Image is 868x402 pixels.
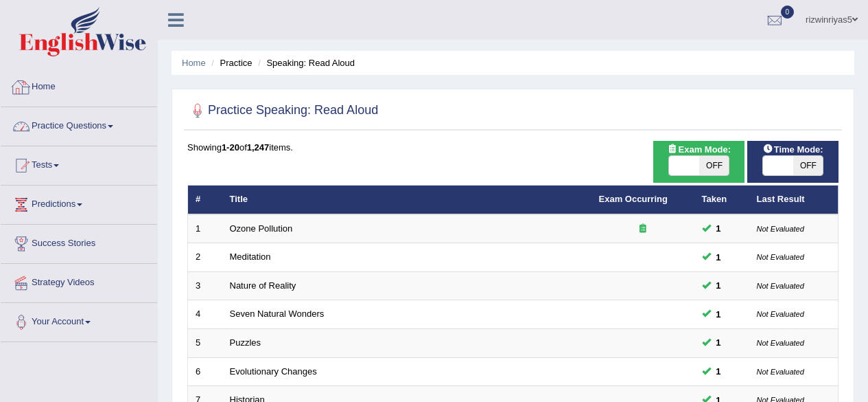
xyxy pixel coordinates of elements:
span: You can still take this question [711,221,727,236]
div: Showing of items. [187,141,838,154]
td: 6 [188,357,222,386]
th: # [188,186,222,214]
a: Evolutionary Changes [230,366,317,377]
small: Not Evaluated [757,282,804,290]
a: Strategy Videos [1,264,157,298]
th: Taken [694,186,749,214]
th: Last Result [749,186,838,214]
a: Ozone Pollution [230,223,293,234]
td: 3 [188,271,222,300]
a: Your Account [1,303,157,337]
a: Success Stories [1,225,157,259]
span: You can still take this question [711,364,727,379]
span: OFF [699,156,729,175]
li: Speaking: Read Aloud [255,56,355,69]
b: 1-20 [222,142,239,153]
a: Nature of Reality [230,280,296,291]
span: Exam Mode: [662,142,736,157]
div: Exam occurring question [599,223,687,236]
a: Predictions [1,186,157,220]
a: Meditation [230,252,271,262]
small: Not Evaluated [757,339,804,347]
a: Exam Occurring [599,194,668,204]
th: Title [222,186,591,214]
small: Not Evaluated [757,225,804,233]
small: Not Evaluated [757,310,804,318]
span: You can still take this question [711,250,727,265]
span: OFF [793,156,823,175]
span: Time Mode: [758,142,829,157]
span: You can still take this question [711,278,727,293]
span: You can still take this question [711,307,727,322]
div: Show exams occurring in exams [653,141,744,183]
td: 1 [188,214,222,243]
b: 1,247 [247,142,270,153]
span: 0 [781,5,795,19]
small: Not Evaluated [757,368,804,376]
a: Puzzles [230,337,261,348]
a: Seven Natural Wonders [230,309,325,319]
a: Practice Questions [1,107,157,142]
td: 5 [188,329,222,358]
td: 2 [188,243,222,272]
span: You can still take this question [711,335,727,350]
small: Not Evaluated [757,253,804,261]
h2: Practice Speaking: Read Aloud [187,100,378,121]
td: 4 [188,300,222,329]
a: Home [1,68,157,102]
li: Practice [208,56,252,69]
a: Tests [1,146,157,181]
a: Home [182,58,206,68]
